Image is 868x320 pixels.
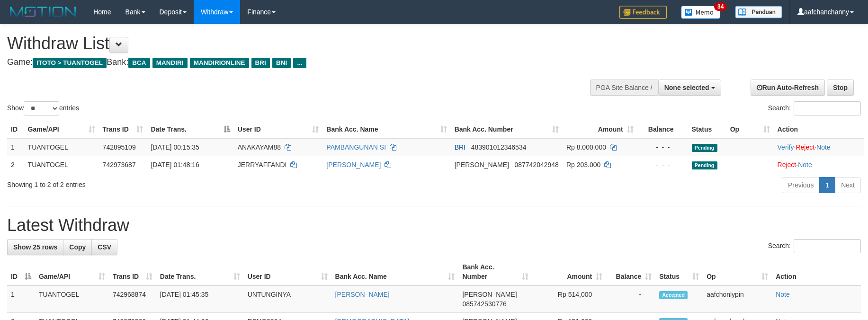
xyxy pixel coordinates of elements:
td: Rp 514,000 [532,285,606,313]
td: TUANTOGEL [24,138,99,156]
a: [PERSON_NAME] [335,291,390,298]
th: Bank Acc. Number: activate to sort column ascending [451,121,563,138]
span: [PERSON_NAME] [455,161,509,169]
th: Balance [637,121,688,138]
span: ANAKAYAM88 [238,143,281,151]
label: Search: [768,101,861,116]
span: BNI [272,58,291,68]
img: MOTION_logo.png [7,5,79,19]
th: ID: activate to sort column descending [7,258,35,285]
td: · [774,156,864,173]
span: BRI [251,58,270,68]
div: Showing 1 to 2 of 2 entries [7,176,355,189]
label: Show entries [7,101,79,116]
input: Search: [794,239,861,253]
th: Bank Acc. Number: activate to sort column ascending [458,258,532,285]
td: - [606,285,655,313]
th: Bank Acc. Name: activate to sort column ascending [322,121,450,138]
span: Copy [69,243,86,251]
a: Show 25 rows [7,239,63,255]
th: Balance: activate to sort column ascending [606,258,655,285]
a: Previous [782,177,820,193]
th: Amount: activate to sort column ascending [563,121,637,138]
span: MANDIRIONLINE [190,58,249,68]
th: Status: activate to sort column ascending [655,258,703,285]
span: [DATE] 01:48:16 [151,161,199,169]
span: ... [293,58,306,68]
th: Bank Acc. Name: activate to sort column ascending [331,258,459,285]
td: 2 [7,156,24,173]
td: TUANTOGEL [24,156,99,173]
td: UNTUNGINYA [244,285,331,313]
div: - - - [641,160,684,169]
td: [DATE] 01:45:35 [156,285,244,313]
h1: Latest Withdraw [7,216,861,235]
th: User ID: activate to sort column ascending [244,258,331,285]
button: None selected [658,80,721,96]
th: Action [774,121,864,138]
a: PAMBANGUNAN SI [326,143,386,151]
th: Date Trans.: activate to sort column ascending [156,258,244,285]
a: Reject [778,161,796,169]
h4: Game: Bank: [7,58,569,67]
span: BCA [128,58,150,68]
th: Game/API: activate to sort column ascending [24,121,99,138]
th: Date Trans.: activate to sort column descending [147,121,233,138]
span: 34 [714,2,727,11]
img: panduan.png [735,6,782,18]
td: TUANTOGEL [35,285,109,313]
th: User ID: activate to sort column ascending [234,121,323,138]
a: Verify [778,143,794,151]
span: MANDIRI [152,58,188,68]
span: Copy 085742530776 to clipboard [462,300,506,308]
a: [PERSON_NAME] [326,161,381,169]
input: Search: [794,101,861,116]
span: Pending [692,161,717,169]
span: Show 25 rows [13,243,57,251]
span: Rp 203.000 [566,161,600,169]
a: Copy [63,239,92,255]
a: Reject [796,143,814,151]
th: Trans ID: activate to sort column ascending [109,258,156,285]
th: Amount: activate to sort column ascending [532,258,606,285]
th: Action [772,258,861,285]
span: Pending [692,144,717,152]
td: · · [774,138,864,156]
th: Op: activate to sort column ascending [703,258,772,285]
th: Trans ID: activate to sort column ascending [99,121,147,138]
td: 742968874 [109,285,156,313]
label: Search: [768,239,861,253]
th: Status [688,121,726,138]
a: CSV [91,239,117,255]
span: Copy 483901012346534 to clipboard [471,143,527,151]
span: Rp 8.000.000 [566,143,606,151]
img: Button%20Memo.svg [681,6,721,19]
th: Game/API: activate to sort column ascending [35,258,109,285]
span: ITOTO > TUANTOGEL [33,58,107,68]
span: 742895109 [103,143,136,151]
span: Copy 087742042948 to clipboard [514,161,558,169]
div: - - - [641,142,684,152]
td: 1 [7,138,24,156]
a: Next [835,177,861,193]
h1: Withdraw List [7,34,569,53]
th: Op: activate to sort column ascending [726,121,774,138]
span: JERRYAFFANDI [238,161,287,169]
td: aafchonlypin [703,285,772,313]
span: 742973687 [103,161,136,169]
span: [PERSON_NAME] [462,291,517,298]
span: Accepted [659,291,688,299]
select: Showentries [24,101,59,116]
div: PGA Site Balance / [590,80,658,96]
a: Note [798,161,812,169]
a: Stop [827,80,854,96]
a: Note [776,291,790,298]
span: None selected [664,84,709,91]
span: [DATE] 00:15:35 [151,143,199,151]
td: 1 [7,285,35,313]
a: Note [816,143,831,151]
a: Run Auto-Refresh [751,80,825,96]
a: 1 [819,177,835,193]
img: Feedback.jpg [619,6,667,19]
span: CSV [98,243,111,251]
